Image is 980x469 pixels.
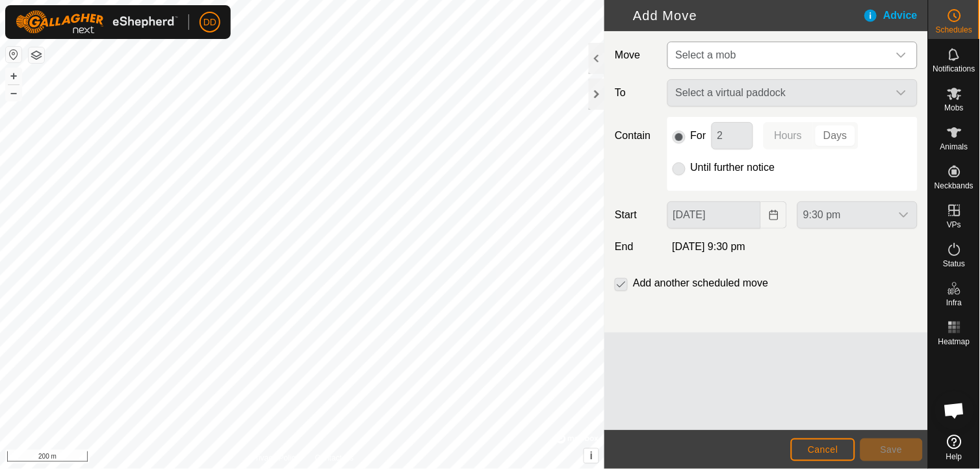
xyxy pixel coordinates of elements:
[935,182,974,190] span: Neckbands
[6,85,21,101] button: –
[940,143,968,151] span: Animals
[29,47,44,63] button: Map Layers
[251,452,300,464] a: Privacy Policy
[203,16,216,29] span: DD
[936,26,972,34] span: Schedules
[761,201,787,229] button: Choose Date
[691,162,775,173] label: Until further notice
[888,42,914,68] div: dropdown trigger
[590,450,593,461] span: i
[610,42,662,69] label: Move
[946,299,962,307] span: Infra
[933,65,975,73] span: Notifications
[938,338,970,346] span: Heatmap
[946,453,962,461] span: Help
[610,239,662,255] label: End
[791,438,855,461] button: Cancel
[808,444,838,455] span: Cancel
[610,128,662,144] label: Contain
[676,49,736,60] span: Select a mob
[863,8,928,23] div: Advice
[947,221,961,229] span: VPs
[671,42,888,68] span: Select a mob
[6,47,21,62] button: Reset Map
[673,241,746,252] span: [DATE] 9:30 pm
[315,452,354,464] a: Contact Us
[860,438,923,461] button: Save
[943,260,965,268] span: Status
[610,79,662,107] label: To
[929,429,980,466] a: Help
[881,444,903,455] span: Save
[633,278,768,288] label: Add another scheduled move
[612,8,862,23] h2: Add Move
[935,391,974,430] div: Open chat
[6,68,21,84] button: +
[584,449,599,463] button: i
[16,10,178,34] img: Gallagher Logo
[945,104,964,112] span: Mobs
[691,131,706,141] label: For
[610,207,662,223] label: Start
